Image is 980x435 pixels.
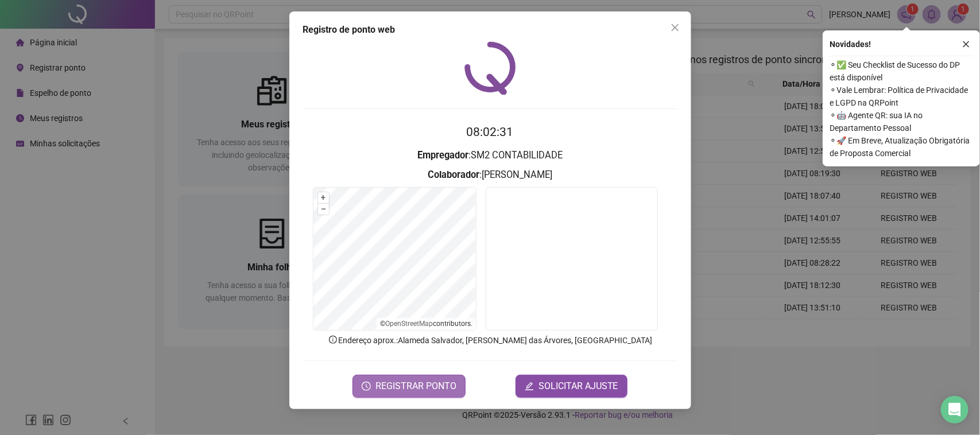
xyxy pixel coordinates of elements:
button: + [318,192,329,203]
button: editSOLICITAR AJUSTE [516,375,627,398]
p: Endereço aprox. : Alameda Salvador, [PERSON_NAME] das Árvores, [GEOGRAPHIC_DATA] [303,334,677,347]
span: close [671,23,680,32]
span: ⚬ 🚀 Em Breve, Atualização Obrigatória de Proposta Comercial [830,134,973,160]
span: info-circle [328,335,338,345]
div: Registro de ponto web [303,23,677,37]
a: OpenStreetMap [385,320,433,328]
li: © contributors. [380,320,472,328]
span: clock-circle [362,382,371,391]
span: REGISTRAR PONTO [375,379,456,393]
strong: Colaborador [428,169,479,180]
time: 08:02:31 [467,125,514,139]
span: Novidades ! [830,38,871,51]
button: REGISTRAR PONTO [353,375,466,398]
span: close [962,40,970,48]
span: edit [525,382,534,391]
span: ⚬ Vale Lembrar: Política de Privacidade e LGPD na QRPoint [830,84,973,109]
button: Close [666,18,684,37]
img: QRPoint [464,41,516,95]
strong: Empregador [417,150,468,161]
span: SOLICITAR AJUSTE [539,379,618,393]
h3: : SM2 CONTABILIDADE [303,148,677,163]
span: ⚬ ✅ Seu Checklist de Sucesso do DP está disponível [830,59,973,84]
div: Open Intercom Messenger [941,396,969,424]
h3: : [PERSON_NAME] [303,168,677,182]
button: – [318,204,329,215]
span: ⚬ 🤖 Agente QR: sua IA no Departamento Pessoal [830,109,973,134]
